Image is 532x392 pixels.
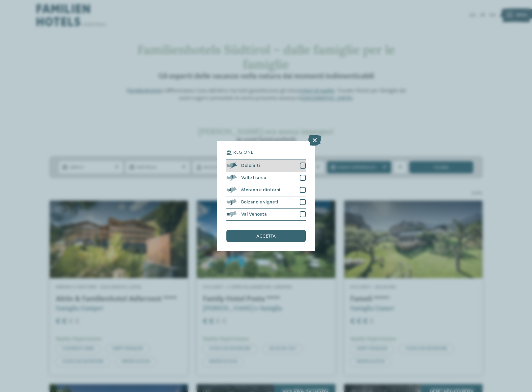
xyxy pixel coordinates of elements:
span: Dolomiti [241,163,260,168]
span: Val Venosta [241,212,267,217]
span: Bolzano e vigneti [241,200,278,204]
span: Merano e dintorni [241,188,280,192]
span: Regione [233,150,253,155]
span: accetta [256,234,276,239]
span: Valle Isarco [241,175,266,180]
